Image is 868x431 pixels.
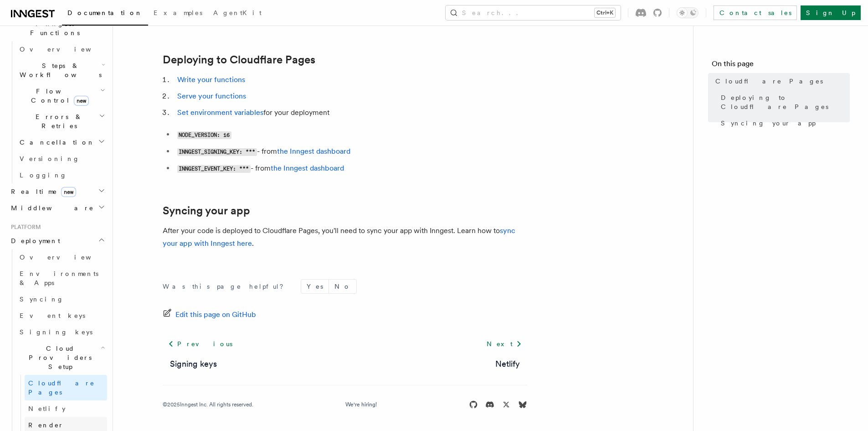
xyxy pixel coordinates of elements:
[25,400,107,417] a: Netlify
[16,109,107,134] button: Errors & Retries
[16,340,107,375] button: Cloud Providers Setup
[20,155,80,162] span: Versioning
[163,224,527,250] p: After your code is deployed to Cloudflare Pages, you'll need to sync your app with Inngest. Learn...
[20,312,85,319] span: Event keys
[28,421,64,429] span: Render
[495,358,520,370] a: Netlify
[721,93,850,111] span: Deploying to Cloudflare Pages
[16,138,95,147] span: Cancellation
[16,41,107,57] a: Overview
[7,16,107,41] button: Inngest Functions
[175,145,527,158] li: - from
[7,236,60,245] span: Deployment
[7,41,107,183] div: Inngest Functions
[67,9,143,16] span: Documentation
[20,296,64,303] span: Syncing
[481,336,527,352] a: Next
[16,151,107,167] a: Versioning
[16,112,99,130] span: Errors & Retries
[7,187,76,196] span: Realtime
[208,3,267,25] a: AgentKit
[277,147,350,156] a: the Inngest dashboard
[163,308,256,321] a: Edit this page on GitHub
[20,270,98,286] span: Environments & Apps
[16,324,107,340] a: Signing keys
[7,203,94,213] span: Middleware
[170,358,217,370] a: Signing keys
[712,73,850,89] a: Cloudflare Pages
[177,92,246,100] a: Serve your functions
[20,46,113,53] span: Overview
[16,87,100,105] span: Flow Control
[25,375,107,400] a: Cloudflare Pages
[163,401,253,408] div: © 2025 Inngest Inc. All rights reserved.
[16,83,107,109] button: Flow Controlnew
[801,5,861,20] a: Sign Up
[16,291,107,307] a: Syncing
[175,308,256,321] span: Edit this page on GitHub
[271,164,344,172] a: the Inngest dashboard
[61,187,76,197] span: new
[329,280,356,293] button: No
[177,108,263,117] a: Set environment variables
[16,167,107,183] a: Logging
[175,162,527,175] li: - from
[177,131,231,139] code: NODE_VERSION: 16
[715,77,823,86] span: Cloudflare Pages
[345,401,377,408] a: We're hiring!
[595,8,615,17] kbd: Ctrl+K
[28,379,95,396] span: Cloudflare Pages
[20,328,92,336] span: Signing keys
[16,57,107,83] button: Steps & Workflows
[712,58,850,73] h4: On this page
[7,19,98,37] span: Inngest Functions
[177,165,251,173] code: INNGEST_EVENT_KEY: ***
[7,233,107,249] button: Deployment
[721,119,816,128] span: Syncing your app
[163,53,315,66] a: Deploying to Cloudflare Pages
[301,280,329,293] button: Yes
[7,223,41,231] span: Platform
[16,307,107,324] a: Event keys
[163,336,238,352] a: Previous
[714,5,797,20] a: Contact sales
[163,282,290,291] p: Was this page helpful?
[16,61,102,79] span: Steps & Workflows
[74,96,89,106] span: new
[7,183,107,200] button: Realtimenew
[177,75,245,84] a: Write your functions
[16,344,101,371] span: Cloud Providers Setup
[16,249,107,265] a: Overview
[446,5,621,20] button: Search...Ctrl+K
[213,9,262,16] span: AgentKit
[677,7,699,18] button: Toggle dark mode
[717,115,850,131] a: Syncing your app
[20,254,113,261] span: Overview
[16,265,107,291] a: Environments & Apps
[154,9,202,16] span: Examples
[16,134,107,151] button: Cancellation
[163,204,250,217] a: Syncing your app
[177,148,257,156] code: INNGEST_SIGNING_KEY: ***
[62,3,148,26] a: Documentation
[175,106,527,119] li: for your deployment
[20,171,67,179] span: Logging
[7,200,107,216] button: Middleware
[28,405,66,412] span: Netlify
[717,89,850,115] a: Deploying to Cloudflare Pages
[148,3,208,25] a: Examples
